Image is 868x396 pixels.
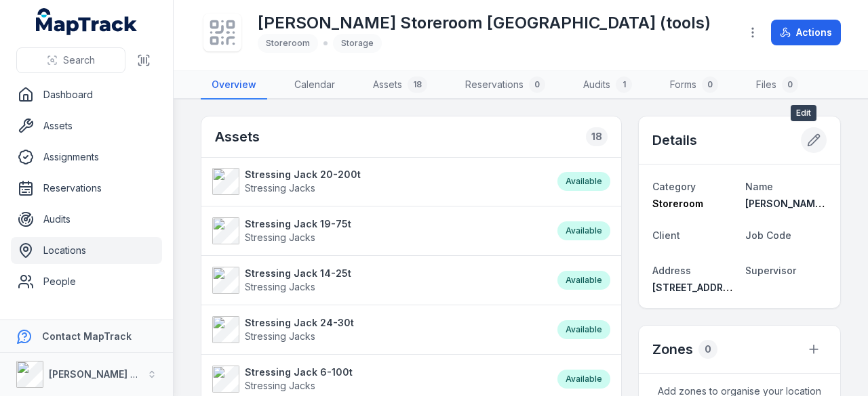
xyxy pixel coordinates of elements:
[745,181,773,192] span: Name
[212,366,544,393] a: Stressing Jack 6-100tStressing Jacks
[652,181,696,192] span: Category
[212,267,544,294] a: Stressing Jack 14-25tStressing Jacks
[362,71,438,100] a: Assets18
[16,47,125,73] button: Search
[283,71,346,100] a: Calendar
[258,12,711,34] h1: [PERSON_NAME] Storeroom [GEOGRAPHIC_DATA] (tools)
[652,131,697,150] h2: Details
[11,206,162,233] a: Audits
[659,71,729,100] a: Forms0
[11,81,162,108] a: Dashboard
[245,232,315,243] span: Stressing Jacks
[652,340,693,359] h2: Zones
[11,112,162,139] a: Assets
[11,237,162,264] a: Locations
[745,265,796,276] span: Supervisor
[11,144,162,171] a: Assignments
[63,53,95,67] span: Search
[245,330,315,342] span: Stressing Jacks
[266,38,310,48] span: Storeroom
[245,366,353,379] strong: Stressing Jack 6-100t
[245,168,361,181] strong: Stressing Jack 20-200t
[11,175,162,202] a: Reservations
[245,281,315,292] span: Stressing Jacks
[454,71,556,100] a: Reservations0
[333,34,382,53] div: Storage
[745,229,791,241] span: Job Code
[201,71,267,100] a: Overview
[557,320,610,339] div: Available
[11,268,162,295] a: People
[771,20,841,45] button: Actions
[212,168,544,195] a: Stressing Jack 20-200tStressing Jacks
[557,221,610,240] div: Available
[652,229,680,241] span: Client
[702,76,718,93] div: 0
[745,71,809,100] a: Files0
[245,380,315,391] span: Stressing Jacks
[557,271,610,290] div: Available
[212,316,544,343] a: Stressing Jack 24-30tStressing Jacks
[616,76,632,93] div: 1
[408,76,427,93] div: 18
[791,105,816,121] span: Edit
[572,71,643,100] a: Audits1
[586,127,608,146] div: 18
[782,76,798,93] div: 0
[245,182,315,194] span: Stressing Jacks
[36,8,138,35] a: MapTrack
[215,127,260,146] h2: Assets
[698,340,717,359] div: 0
[245,217,351,231] strong: Stressing Jack 19-75t
[652,198,703,209] span: Storeroom
[557,172,610,191] div: Available
[245,267,351,280] strong: Stressing Jack 14-25t
[529,76,545,93] div: 0
[245,316,354,330] strong: Stressing Jack 24-30t
[652,265,691,276] span: Address
[49,368,160,380] strong: [PERSON_NAME] Group
[212,217,544,244] a: Stressing Jack 19-75tStressing Jacks
[42,330,132,342] strong: Contact MapTrack
[557,370,610,389] div: Available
